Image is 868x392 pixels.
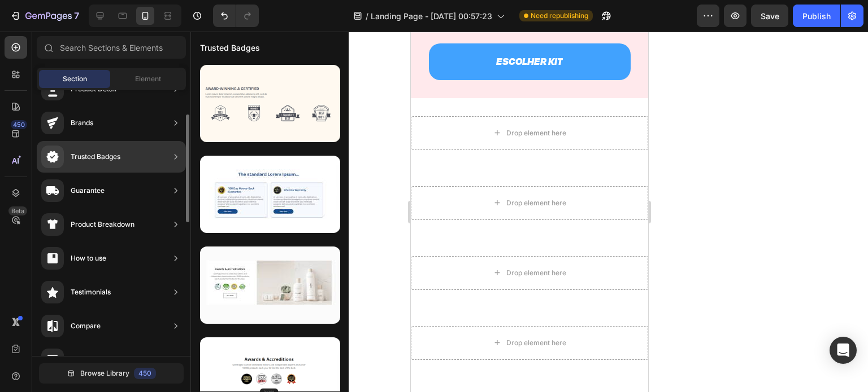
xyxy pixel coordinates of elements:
span: Landing Page - [DATE] 00:57:23 [371,10,492,22]
div: Publish [802,10,831,22]
div: Product Breakdown [71,219,134,230]
div: Beta [8,206,27,215]
button: 7 [5,5,84,27]
div: 450 [11,120,27,129]
button: Publish [793,5,840,27]
span: Browse Library [80,368,129,378]
button: Browse Library450 [39,363,184,384]
button: Save [751,5,788,27]
p: 7 [74,9,79,23]
span: Need republishing [531,11,588,21]
span: Section [63,74,87,84]
input: Search Sections & Elements [37,36,186,59]
div: How to use [71,253,106,264]
span: / [366,10,368,22]
div: Testimonials [71,287,111,298]
div: Brands [71,117,93,129]
div: Undo/Redo [213,5,259,27]
div: Open Intercom Messenger [830,337,857,364]
div: Trusted Badges [71,151,120,162]
span: Save [761,11,779,21]
div: Bundle [71,354,93,365]
div: 450 [134,368,156,379]
div: Guarantee [71,185,105,196]
iframe: Design area [411,32,648,392]
span: Element [135,74,161,84]
div: Compare [71,320,101,332]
